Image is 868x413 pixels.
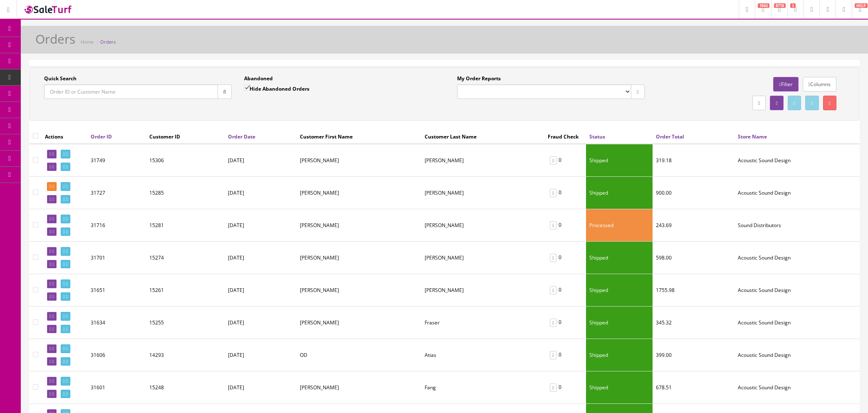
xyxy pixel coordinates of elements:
[544,242,586,274] td: 0
[225,242,297,274] td: [DATE]
[146,209,225,242] td: 15281
[146,129,225,144] th: Customer ID
[87,371,146,404] td: 31601
[457,75,501,82] label: My Order Reports
[100,39,116,45] a: Orders
[586,371,653,404] td: Shipped
[91,133,112,140] a: Order ID
[297,129,421,144] th: Customer First Name
[544,177,586,209] td: 0
[225,339,297,371] td: [DATE]
[544,209,586,242] td: 0
[544,144,586,177] td: 0
[586,144,653,177] td: Shipped
[734,274,859,307] td: Acoustic Sound Design
[653,274,734,307] td: 1755.98
[653,307,734,339] td: 345.32
[586,339,653,371] td: Shipped
[297,209,421,242] td: Jesse
[653,144,734,177] td: 319.18
[586,307,653,339] td: Shipped
[81,39,94,45] a: Home
[421,274,545,307] td: Fong
[734,307,859,339] td: Acoustic Sound Design
[146,144,225,177] td: 15306
[774,3,786,8] span: 8718
[146,242,225,274] td: 15274
[225,371,297,404] td: [DATE]
[225,144,297,177] td: [DATE]
[297,242,421,274] td: JESSE
[87,307,146,339] td: 31634
[35,32,75,46] h1: Orders
[244,84,309,93] label: Hide Abandoned Orders
[225,177,297,209] td: [DATE]
[87,177,146,209] td: 31727
[146,371,225,404] td: 15248
[586,242,653,274] td: Shipped
[790,3,796,8] span: 3
[87,209,146,242] td: 31716
[87,274,146,307] td: 31651
[544,129,586,144] th: Fraud Check
[297,339,421,371] td: OD
[42,129,87,144] th: Actions
[734,242,859,274] td: Acoustic Sound Design
[586,274,653,307] td: Shipped
[146,339,225,371] td: 14293
[421,307,545,339] td: Fraser
[44,84,218,99] input: Order ID or Customer Name
[87,144,146,177] td: 31749
[653,242,734,274] td: 598.00
[421,129,545,144] th: Customer Last Name
[653,371,734,404] td: 678.51
[297,307,421,339] td: Doug
[244,75,273,82] label: Abandoned
[734,209,859,242] td: Sound Distributors
[244,85,250,91] input: Hide Abandoned Orders
[653,209,734,242] td: 243.69
[297,274,421,307] td: Derek
[146,307,225,339] td: 15255
[87,339,146,371] td: 31606
[589,133,605,140] a: Status
[653,177,734,209] td: 900.00
[297,144,421,177] td: Stephen
[421,177,545,209] td: Cox
[544,274,586,307] td: 0
[803,77,836,92] a: Columns
[421,242,545,274] td: RIVERA
[228,133,255,140] a: Order Date
[734,177,859,209] td: Acoustic Sound Design
[225,209,297,242] td: [DATE]
[586,209,653,242] td: Processed
[87,242,146,274] td: 31701
[421,144,545,177] td: Barrow
[653,339,734,371] td: 399.00
[421,371,545,404] td: Fang
[738,133,767,140] a: Store Name
[44,75,77,82] label: Quick Search
[758,3,769,8] span: 1943
[544,339,586,371] td: 0
[544,307,586,339] td: 0
[734,144,859,177] td: Acoustic Sound Design
[297,371,421,404] td: Geoffrey
[146,177,225,209] td: 15285
[421,339,545,371] td: Atias
[586,177,653,209] td: Shipped
[225,274,297,307] td: [DATE]
[734,371,859,404] td: Acoustic Sound Design
[225,307,297,339] td: [DATE]
[855,3,868,8] span: HELP
[146,274,225,307] td: 15261
[544,371,586,404] td: 0
[23,4,73,15] img: SaleTurf
[421,209,545,242] td: Rowe
[773,77,798,92] a: Filter
[297,177,421,209] td: Laurence
[734,339,859,371] td: Acoustic Sound Design
[656,133,684,140] a: Order Total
